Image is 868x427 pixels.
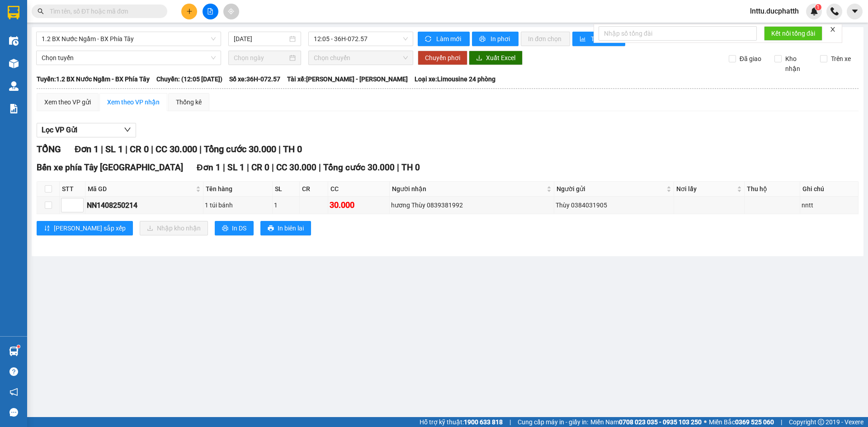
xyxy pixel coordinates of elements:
span: Bến xe phía Tây [GEOGRAPHIC_DATA] [37,162,183,173]
span: printer [222,225,228,232]
img: warehouse-icon [9,81,19,91]
span: download [476,55,482,62]
span: Xuất Excel [486,53,515,63]
span: | [247,162,249,173]
img: logo-vxr [8,6,19,19]
span: TH 0 [401,162,420,173]
span: CR 0 [130,144,149,155]
span: | [319,162,321,173]
span: caret-down [851,7,859,15]
span: 1 [816,4,820,10]
div: 30.000 [330,199,388,211]
button: downloadXuất Excel [469,51,523,65]
th: CC [328,182,390,197]
input: Nhập số tổng đài [599,26,757,41]
button: Chuyển phơi [418,51,467,65]
th: STT [60,182,85,197]
span: In DS [232,223,246,233]
button: caret-down [847,4,863,19]
div: nntt [802,200,857,210]
button: downloadNhập kho nhận [140,221,208,235]
span: Đã giao [736,54,765,64]
th: Tên hàng [203,182,273,197]
span: copyright [818,419,824,425]
td: NN1408250214 [85,197,203,214]
span: 1.2 BX Nước Ngầm - BX Phía Tây [42,32,216,46]
button: plus [181,4,197,19]
span: Nơi lấy [676,184,735,194]
span: Đơn 1 [197,162,221,173]
span: sync [425,36,433,43]
span: | [272,162,274,173]
th: SL [273,182,299,197]
span: | [781,417,782,427]
span: Số xe: 36H-072.57 [229,74,280,84]
span: Miền Nam [590,417,702,427]
button: printerIn DS [215,221,254,235]
span: Chọn tuyến [42,51,216,65]
span: Trên xe [827,54,854,64]
span: | [101,144,103,155]
img: warehouse-icon [9,347,19,356]
span: SL 1 [227,162,245,173]
sup: 1 [17,345,20,348]
span: CR 0 [251,162,269,173]
span: SL 1 [105,144,123,155]
span: Làm mới [436,34,462,44]
input: 14/08/2025 [234,34,288,44]
th: CR [300,182,329,197]
button: Lọc VP Gửi [37,123,136,137]
span: CC 30.000 [156,144,197,155]
span: close [830,26,836,33]
img: warehouse-icon [9,59,19,68]
span: printer [268,225,274,232]
span: Chuyến: (12:05 [DATE]) [156,74,222,84]
span: Tổng cước 30.000 [323,162,395,173]
span: | [397,162,399,173]
span: TỔNG [37,144,61,155]
img: icon-new-feature [810,7,818,15]
span: Người gửi [557,184,665,194]
th: Thu hộ [745,182,800,197]
img: phone-icon [830,7,839,15]
span: Mã GD [88,184,194,194]
span: file-add [207,8,213,14]
span: ⚪️ [704,420,707,424]
strong: 0369 525 060 [735,418,774,426]
span: 12:05 - 36H-072.57 [314,32,408,46]
button: file-add [203,4,218,19]
span: | [223,162,225,173]
span: search [38,8,44,14]
span: printer [479,36,487,43]
span: Cung cấp máy in - giấy in: [518,417,588,427]
button: printerIn biên lai [260,221,311,235]
div: Xem theo VP gửi [44,97,91,107]
span: Tổng cước 30.000 [204,144,276,155]
span: In biên lai [278,223,304,233]
strong: 0708 023 035 - 0935 103 250 [619,418,702,426]
input: Tìm tên, số ĐT hoặc mã đơn [50,6,156,16]
span: lnttu.ducphatth [743,5,806,17]
span: Kết nối tổng đài [771,28,815,38]
span: Kho nhận [782,54,813,74]
span: notification [9,388,18,396]
span: message [9,408,18,417]
span: Hỗ trợ kỹ thuật: [420,417,503,427]
span: Lọc VP Gửi [42,124,77,136]
span: Đơn 1 [75,144,99,155]
span: [PERSON_NAME] sắp xếp [54,223,126,233]
button: printerIn phơi [472,32,519,46]
sup: 1 [815,4,821,10]
div: hương Thùy 0839381992 [391,200,552,210]
strong: 1900 633 818 [464,418,503,426]
button: aim [223,4,239,19]
span: TH 0 [283,144,302,155]
span: question-circle [9,367,18,376]
span: In phơi [491,34,511,44]
span: | [199,144,202,155]
button: bar-chartThống kê [572,32,625,46]
div: Thùy 0384031905 [556,200,672,210]
b: Tuyến: 1.2 BX Nước Ngầm - BX Phía Tây [37,75,150,83]
span: Miền Bắc [709,417,774,427]
div: Xem theo VP nhận [107,97,160,107]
